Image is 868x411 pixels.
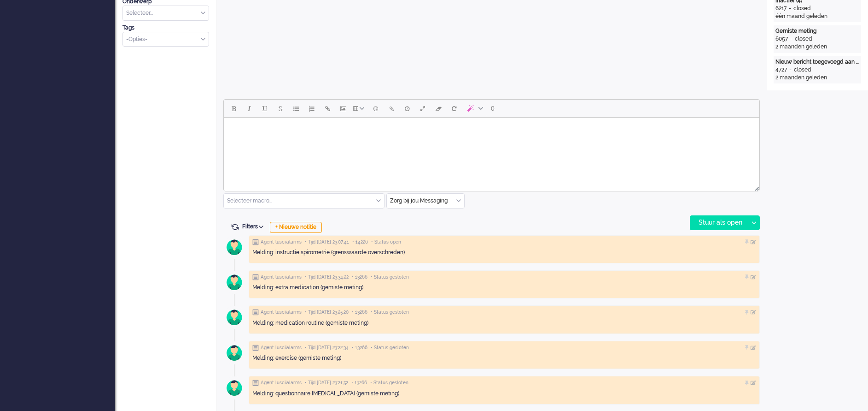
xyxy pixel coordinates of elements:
span: Agent lusciialarms [261,274,302,280]
div: + Nieuwe notitie [270,222,322,233]
img: ic_note_grey.svg [252,309,259,316]
span: 0 [491,105,495,112]
div: Nieuw bericht toegevoegd aan gesprek [775,58,859,66]
img: avatar [223,306,246,329]
div: - [786,5,793,12]
span: Agent lusciialarms [261,380,302,386]
button: Bullet list [288,101,304,116]
span: • Status gesloten [371,309,409,316]
span: • Status gesloten [371,274,409,280]
span: • Tijd [DATE] 23:22:34 [305,345,349,351]
span: • Tijd [DATE] 23:07:41 [305,239,349,245]
div: 4727 [775,66,787,74]
iframe: Rich Text Area [224,118,759,183]
div: Tags [122,24,209,32]
button: Delay message [399,101,415,116]
div: Gemiste meting [775,27,859,35]
button: Bold [226,101,241,116]
span: • Status gesloten [371,345,409,351]
img: ic_note_grey.svg [252,380,259,386]
span: • 13266 [352,274,367,280]
div: 2 maanden geleden [775,74,859,82]
div: Resize [751,183,759,191]
div: Melding: questionnaire [MEDICAL_DATA] (gemiste meting) [252,390,756,398]
img: avatar [223,376,246,399]
div: Melding: medication routine (gemiste meting) [252,319,756,327]
span: • Tijd [DATE] 23:21:52 [305,380,348,386]
button: 0 [487,101,499,116]
div: één maand geleden [775,12,859,20]
img: ic_note_grey.svg [252,239,259,245]
button: Insert/edit image [335,101,351,116]
div: - [788,35,795,43]
button: AI [462,101,487,116]
div: Stuur als open [690,216,748,230]
div: 6057 [775,35,788,43]
button: Italic [241,101,257,116]
img: avatar [223,236,246,259]
div: closed [794,66,811,74]
img: ic_note_grey.svg [252,274,259,280]
div: - [787,66,794,74]
button: Emoticons [368,101,384,116]
div: Melding: instructie spirometrie (grenswaarde overschreden) [252,249,756,256]
span: Filters [242,223,267,230]
img: avatar [223,271,246,294]
button: Numbered list [304,101,320,116]
div: 2 maanden geleden [775,43,859,51]
div: 6217 [775,5,786,12]
button: Table [351,101,368,116]
img: avatar [223,341,246,364]
div: closed [795,35,812,43]
img: ic_note_grey.svg [252,345,259,351]
span: • Status open [371,239,401,245]
span: • Tijd [DATE] 23:34:22 [305,274,349,280]
span: • 13266 [352,309,367,316]
button: Underline [257,101,273,116]
div: closed [793,5,811,12]
span: • 13266 [351,380,367,386]
button: Strikethrough [273,101,288,116]
div: Melding: exercise (gemiste meting) [252,354,756,362]
span: • 13266 [352,345,367,351]
span: Agent lusciialarms [261,309,302,316]
span: Agent lusciialarms [261,345,302,351]
div: Select Tags [122,32,209,47]
button: Insert/edit link [320,101,335,116]
span: Agent lusciialarms [261,239,302,245]
span: • Status gesloten [370,380,408,386]
button: Reset content [446,101,462,116]
span: • 14226 [352,239,368,245]
button: Clear formatting [431,101,446,116]
button: Add attachment [384,101,399,116]
button: Fullscreen [415,101,431,116]
span: • Tijd [DATE] 23:25:20 [305,309,349,316]
div: Melding: extra medication (gemiste meting) [252,284,756,292]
